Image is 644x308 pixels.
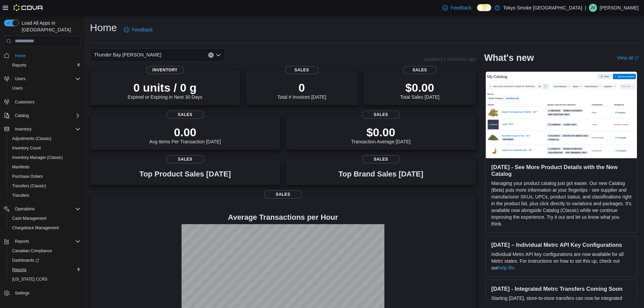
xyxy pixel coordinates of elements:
p: 0.00 [149,125,221,139]
a: Reports [9,266,29,274]
span: Purchase Orders [9,172,80,181]
span: Sales [362,111,400,119]
span: Chargeback Management [9,224,80,232]
a: Settings [12,289,32,297]
button: Manifests [7,162,83,172]
p: [PERSON_NAME] [600,4,639,12]
span: JV [591,4,595,12]
button: Canadian Compliance [7,246,83,256]
button: Reports [1,237,83,246]
span: Reports [12,267,26,273]
span: Inventory [12,125,80,133]
span: Transfers (Classic) [9,182,80,190]
button: Users [12,75,28,83]
button: Reports [12,237,32,245]
span: Sales [403,66,437,74]
button: Transfers (Classic) [7,181,83,191]
span: Thunder Bay [PERSON_NAME] [94,51,161,59]
button: Home [1,51,83,61]
div: Total Sales [DATE] [400,81,439,100]
p: Tokyo Smoke [GEOGRAPHIC_DATA] [503,4,582,12]
button: [US_STATE] CCRS [7,275,83,284]
span: Reports [9,61,80,69]
span: Sales [264,190,302,198]
img: Cova [14,4,44,11]
span: Catalog [15,113,29,118]
button: Cash Management [7,214,83,223]
button: Inventory Manager (Classic) [7,153,83,162]
a: Feedback [440,1,474,15]
h3: [DATE] - See More Product Details with the New Catalog [491,164,631,177]
span: Adjustments (Classic) [12,136,51,141]
button: Catalog [12,112,31,120]
button: Users [1,74,83,84]
a: Home [12,52,28,60]
a: Users [9,84,25,92]
span: Users [12,75,80,83]
div: Total # Invoices [DATE] [277,81,326,100]
span: Customers [12,98,80,106]
span: Purchase Orders [12,174,43,179]
span: Inventory Count [9,144,80,152]
span: Inventory [15,126,31,132]
button: Open list of options [216,52,221,58]
h3: [DATE] – Individual Metrc API Key Configurations [491,241,631,248]
p: Managing your product catalog just got easier. Our new Catalog (Beta) puts more information at yo... [491,180,631,227]
a: Manifests [9,163,32,171]
a: Inventory Manager (Classic) [9,153,66,162]
span: Sales [362,155,400,163]
span: Feedback [132,26,152,33]
span: Settings [12,289,80,297]
p: $0.00 [351,125,411,139]
button: Catalog [1,111,83,120]
span: Dashboards [9,256,80,264]
span: Load All Apps in [GEOGRAPHIC_DATA] [19,20,80,33]
h2: What's new [484,52,534,63]
span: Adjustments (Classic) [9,135,80,143]
a: Feedback [121,23,155,37]
button: Inventory [1,124,83,134]
span: Reports [9,266,80,274]
span: Manifests [12,164,29,170]
span: Cash Management [9,214,80,222]
span: Manifests [9,163,80,171]
button: Inventory Count [7,143,83,153]
h3: Top Brand Sales [DATE] [338,170,423,178]
p: | [585,4,586,12]
span: Operations [12,205,80,213]
span: Reports [12,63,26,68]
h3: Top Product Sales [DATE] [139,170,231,178]
span: Feedback [451,4,471,11]
a: Inventory Count [9,144,44,152]
button: Transfers [7,191,83,200]
span: Inventory Manager (Classic) [9,153,80,162]
button: Reports [7,61,83,70]
p: 0 [277,81,326,94]
span: Reports [12,237,80,245]
button: Operations [12,205,38,213]
span: Sales [166,111,204,119]
button: Users [7,84,83,93]
a: Transfers (Classic) [9,182,49,190]
p: Updated 1 minute(s) ago [424,56,476,62]
p: 0 units / 0 g [128,81,202,94]
span: [US_STATE] CCRS [12,277,47,282]
span: Inventory [146,66,184,74]
div: Avg Items Per Transaction [DATE] [149,125,221,144]
h3: [DATE] - Integrated Metrc Transfers Coming Soon [491,285,631,292]
input: Dark Mode [477,4,491,11]
span: Sales [166,155,204,163]
p: $0.00 [400,81,439,94]
a: Transfers [9,191,32,199]
a: Dashboards [9,256,42,264]
h1: Home [90,21,117,34]
div: Transaction Average [DATE] [351,125,411,144]
span: Transfers [9,191,80,199]
span: Transfers [12,193,29,198]
button: Operations [1,204,83,214]
span: Transfers (Classic) [12,183,46,189]
span: Home [15,53,26,58]
button: Clear input [208,52,214,58]
a: Purchase Orders [9,172,46,181]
